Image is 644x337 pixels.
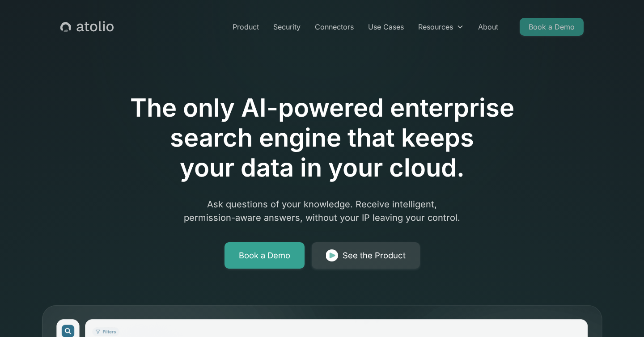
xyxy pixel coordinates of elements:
[520,18,584,36] a: Book a Demo
[150,198,494,224] p: Ask questions of your knowledge. Receive intelligent, permission-aware answers, without your IP l...
[361,18,411,36] a: Use Cases
[308,18,361,36] a: Connectors
[225,242,305,269] a: Book a Demo
[418,21,453,32] div: Resources
[60,21,114,33] a: home
[343,249,406,262] div: See the Product
[266,18,308,36] a: Security
[93,93,551,183] h1: The only AI-powered enterprise search engine that keeps your data in your cloud.
[471,18,505,36] a: About
[411,18,471,36] div: Resources
[312,242,420,269] a: See the Product
[225,18,266,36] a: Product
